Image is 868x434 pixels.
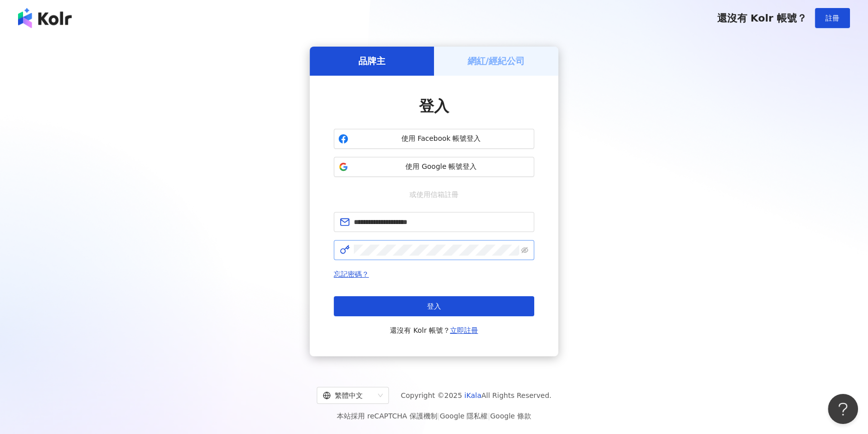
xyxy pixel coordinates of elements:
[334,129,534,149] button: 使用 Facebook 帳號登入
[323,387,374,403] div: 繁體中文
[18,8,72,28] img: logo
[828,394,858,424] iframe: Help Scout Beacon - Open
[440,412,488,420] a: Google 隱私權
[358,55,385,67] h5: 品牌主
[352,134,530,144] span: 使用 Facebook 帳號登入
[521,247,528,254] span: eye-invisible
[334,296,534,316] button: 登入
[465,391,482,399] a: iKala
[352,162,530,172] span: 使用 Google 帳號登入
[337,410,531,422] span: 本站採用 reCAPTCHA 保護機制
[717,12,807,24] span: 還沒有 Kolr 帳號？
[490,412,531,420] a: Google 條款
[390,324,478,336] span: 還沒有 Kolr 帳號？
[427,302,441,310] span: 登入
[468,55,525,67] h5: 網紅/經紀公司
[450,326,478,334] a: 立即註冊
[401,389,552,401] span: Copyright © 2025 All Rights Reserved.
[815,8,850,28] button: 註冊
[438,412,440,420] span: |
[825,14,839,22] span: 註冊
[334,270,369,278] a: 忘記密碼？
[334,157,534,177] button: 使用 Google 帳號登入
[488,412,490,420] span: |
[419,97,449,115] span: 登入
[402,189,466,200] span: 或使用信箱註冊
